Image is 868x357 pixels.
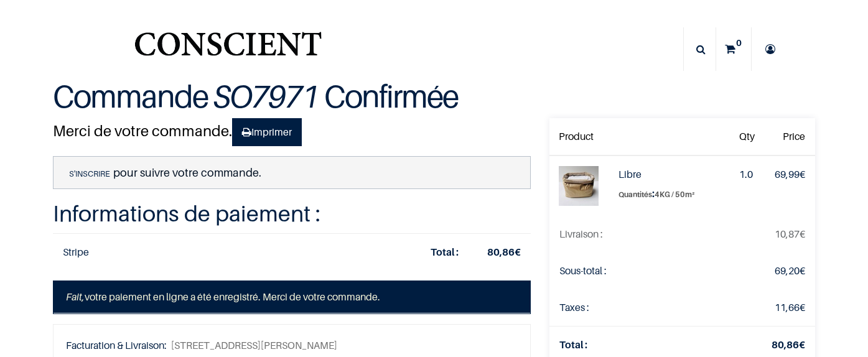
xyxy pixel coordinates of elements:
[765,118,815,155] th: Price
[53,200,320,226] strong: Informations de paiement :
[324,77,458,115] span: Confirmée
[232,118,302,147] a: Imprimer
[775,228,800,240] span: 10,87
[775,301,800,313] span: 11,66
[213,77,319,115] em: SO7971
[775,168,800,180] span: 69,99
[559,338,587,351] strong: Total :
[53,156,531,189] p: pour suivre votre commande.
[66,290,380,303] span: votre paiement en ligne a été enregistré. Merci de votre commande.
[66,168,113,179] a: S'inscrire
[775,168,805,180] span: €
[775,264,805,277] span: €
[772,338,805,351] strong: €
[729,118,765,155] th: Qty
[775,301,805,313] span: €
[132,25,324,74] img: Conscient
[53,118,531,147] h2: Merci de votre commande.
[618,190,652,199] span: Quantités
[549,118,609,155] th: Product
[171,337,337,354] span: [STREET_ADDRESS][PERSON_NAME]
[487,246,515,258] span: 80,86
[549,216,698,253] td: La livraison sera mise à jour après avoir choisi une nouvelle méthode de livraison
[132,25,324,74] a: Logo of Conscient
[549,253,698,289] td: Sous-total :
[739,166,755,183] div: 1.0
[772,338,799,351] span: 80,86
[716,27,751,71] a: 0
[618,185,719,202] label: :
[53,233,407,271] td: Stripe
[66,290,85,303] i: Fait,
[618,168,642,180] strong: Libre
[53,77,208,115] span: Commande
[549,289,698,327] td: Taxes :
[775,228,805,240] span: €
[655,190,694,199] span: 4KG / 50m²
[66,339,169,351] b: Facturation & Livraison:
[431,246,459,258] strong: Total :
[733,37,745,49] sup: 0
[559,166,599,206] img: Libre (4KG / 50m²)
[775,264,800,277] span: 69,20
[487,246,521,258] strong: €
